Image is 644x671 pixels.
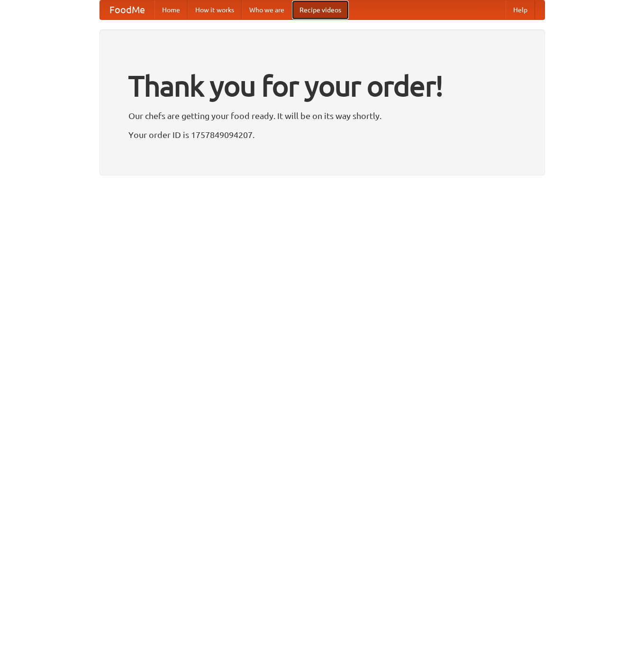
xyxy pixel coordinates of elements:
[154,0,188,19] a: Home
[506,0,535,19] a: Help
[100,0,154,19] a: FoodMe
[242,0,292,19] a: Who we are
[128,128,516,142] p: Your order ID is 1757849094207.
[128,109,516,123] p: Our chefs are getting your food ready. It will be on its way shortly.
[128,63,516,109] h1: Thank you for your order!
[292,0,349,19] a: Recipe videos
[188,0,242,19] a: How it works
